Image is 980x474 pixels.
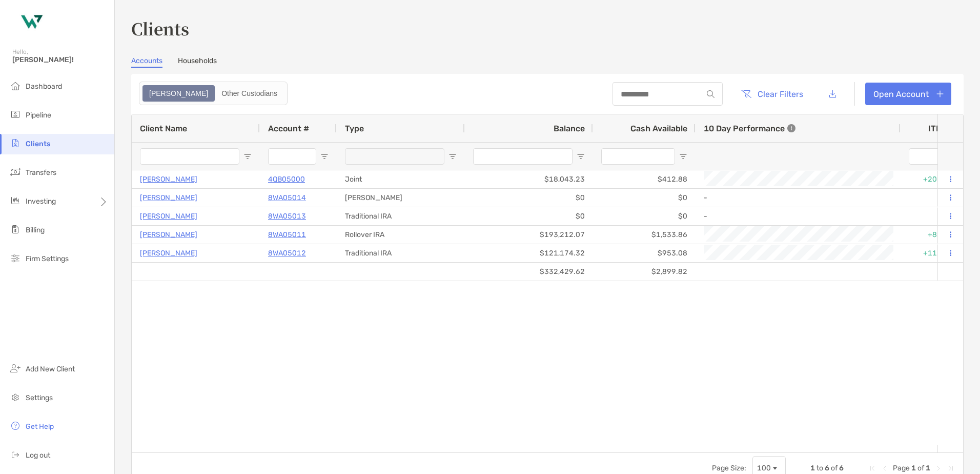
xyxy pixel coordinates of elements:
[839,464,844,472] span: 6
[593,170,696,188] div: $412.88
[178,56,217,68] a: Households
[901,244,962,262] div: +11.00%
[268,124,309,133] span: Account #
[9,252,22,264] img: firm-settings icon
[601,148,675,165] input: Cash Available Filter Input
[901,226,962,244] div: +8.38%
[810,464,815,472] span: 1
[901,189,962,207] div: 0%
[901,207,962,225] div: 0%
[630,124,687,133] span: Cash Available
[9,391,22,403] img: settings icon
[140,228,197,241] a: [PERSON_NAME]
[26,451,50,460] span: Log out
[909,148,942,165] input: ITD Filter Input
[337,207,465,225] div: Traditional IRA
[337,189,465,207] div: [PERSON_NAME]
[26,82,62,91] span: Dashboard
[26,254,69,263] span: Firm Settings
[448,152,457,161] button: Open Filter Menu
[733,83,811,105] button: Clear Filters
[243,152,252,161] button: Open Filter Menu
[712,464,746,472] div: Page Size:
[140,210,197,223] a: [PERSON_NAME]
[881,464,889,472] div: Previous Page
[268,191,306,204] a: 8WA05014
[465,263,593,281] div: $332,429.62
[901,170,962,188] div: +20.28%
[934,464,943,472] div: Next Page
[704,208,892,225] div: -
[893,464,910,472] span: Page
[577,152,585,161] button: Open Filter Menu
[917,464,924,472] span: of
[9,194,22,207] img: investing icon
[593,207,696,225] div: $0
[593,189,696,207] div: $0
[593,226,696,244] div: $1,533.86
[140,191,197,204] a: [PERSON_NAME]
[473,148,573,165] input: Balance Filter Input
[268,228,306,241] a: 8WA05011
[9,420,22,432] img: get-help icon
[465,189,593,207] div: $0
[337,244,465,262] div: Traditional IRA
[465,244,593,262] div: $121,174.32
[9,137,22,149] img: clients icon
[12,55,108,64] span: [PERSON_NAME]!
[26,226,45,234] span: Billing
[704,189,892,206] div: -
[707,90,714,98] img: input icon
[947,464,955,472] div: Last Page
[26,168,56,177] span: Transfers
[26,422,54,431] span: Get Help
[337,226,465,244] div: Rollover IRA
[593,263,696,281] div: $2,899.82
[268,247,306,260] a: 8WA05012
[9,223,22,235] img: billing icon
[911,464,916,472] span: 1
[26,365,75,373] span: Add New Client
[144,86,214,101] div: Zoe
[140,173,197,186] a: [PERSON_NAME]
[465,226,593,244] div: $193,212.07
[704,114,795,142] div: 10 Day Performance
[868,464,876,472] div: First Page
[216,86,283,101] div: Other Custodians
[268,210,306,223] a: 8WA05013
[140,148,239,165] input: Client Name Filter Input
[26,393,53,402] span: Settings
[337,170,465,188] div: Joint
[9,166,22,178] img: transfers icon
[131,16,964,40] h3: Clients
[825,464,829,472] span: 6
[831,464,838,472] span: of
[140,247,197,260] a: [PERSON_NAME]
[9,362,22,374] img: add_new_client icon
[26,140,50,148] span: Clients
[268,173,305,186] a: 4QB05000
[757,464,771,472] div: 100
[131,56,162,68] a: Accounts
[9,80,22,92] img: dashboard icon
[139,82,288,105] div: segmented control
[465,170,593,188] div: $18,043.23
[140,124,187,133] span: Client Name
[320,152,329,161] button: Open Filter Menu
[816,464,823,472] span: to
[26,111,51,120] span: Pipeline
[593,244,696,262] div: $953.08
[465,207,593,225] div: $0
[12,4,49,41] img: Zoe Logo
[928,124,954,133] div: ITD
[679,152,687,161] button: Open Filter Menu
